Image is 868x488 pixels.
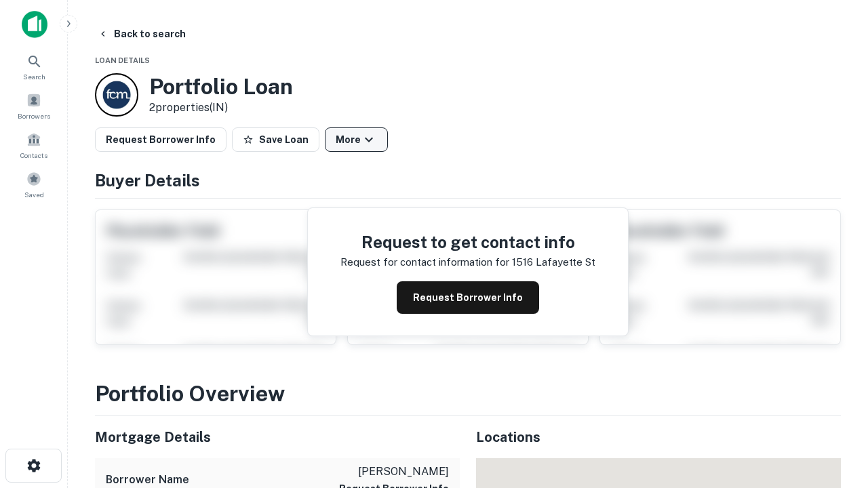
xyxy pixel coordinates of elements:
button: Back to search [92,22,191,46]
span: Contacts [20,150,47,161]
p: 2 properties (IN) [149,100,293,116]
h5: Mortgage Details [95,427,460,447]
h5: Locations [476,427,841,447]
a: Search [4,48,64,85]
a: Saved [4,166,64,203]
h6: Borrower Name [106,472,189,488]
p: [PERSON_NAME] [339,464,449,480]
h4: Request to get contact info [340,230,595,254]
button: More [325,127,388,152]
p: 1516 lafayette st [512,254,595,270]
span: Borrowers [18,110,50,121]
span: Saved [24,189,44,200]
p: Request for contact information for [340,254,509,270]
span: Loan Details [95,56,150,64]
a: Borrowers [4,87,64,124]
h3: Portfolio Loan [149,74,293,100]
span: Search [23,71,45,82]
h3: Portfolio Overview [95,378,841,410]
h4: Buyer Details [95,168,841,192]
button: Request Borrower Info [397,281,539,314]
button: Save Loan [232,127,319,152]
img: capitalize-icon.png [22,11,47,38]
a: Contacts [4,127,64,163]
button: Request Borrower Info [95,127,226,152]
iframe: Chat Widget [800,380,868,445]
